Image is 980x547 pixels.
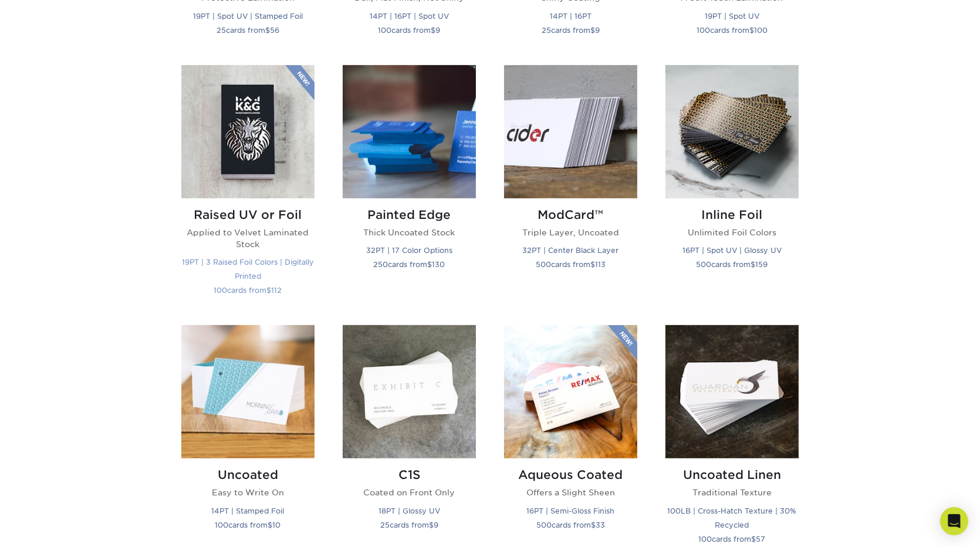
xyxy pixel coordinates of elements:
small: 19PT | 3 Raised Foil Colors | Digitally Printed [182,258,314,281]
small: cards from [542,26,600,35]
span: $ [590,26,595,35]
a: Raised UV or Foil Business Cards Raised UV or Foil Applied to Velvet Laminated Stock 19PT | 3 Rai... [181,65,315,312]
small: 14PT | 16PT | Spot UV [370,12,449,21]
span: 9 [436,26,441,35]
small: cards from [379,26,441,35]
small: 32PT | Center Black Layer [523,246,619,255]
img: Raised UV or Foil Business Cards [181,65,315,198]
small: cards from [536,521,605,529]
small: cards from [697,260,768,269]
span: 100 [754,26,768,35]
h2: Uncoated [181,468,315,482]
span: $ [749,26,754,35]
span: 500 [697,260,712,269]
span: 100 [215,521,229,529]
span: 25 [217,26,226,35]
small: 100LB | Cross-Hatch Texture | 30% Recycled [668,507,797,529]
p: Applied to Velvet Laminated Stock [181,227,315,251]
span: $ [590,260,595,269]
small: 14PT | Stamped Foil [212,507,285,515]
small: 19PT | Spot UV | Stamped Foil [193,12,303,21]
p: Triple Layer, Uncoated [504,227,637,238]
h2: Aqueous Coated [504,468,637,482]
img: New Product [608,325,637,360]
a: Painted Edge Business Cards Painted Edge Thick Uncoated Stock 32PT | 17 Color Options 250cards fr... [343,65,476,312]
small: 16PT | Semi-Gloss Finish [527,507,615,515]
p: Unlimited Foil Colors [665,227,799,238]
small: cards from [215,521,281,529]
small: cards from [217,26,279,35]
span: 159 [756,260,768,269]
span: $ [429,521,434,529]
span: 500 [536,521,552,529]
span: 56 [270,26,279,35]
img: Uncoated Linen Business Cards [665,325,799,458]
span: $ [267,286,272,295]
span: $ [752,535,756,543]
h2: Inline Foil [665,208,799,222]
small: cards from [374,260,445,269]
span: 130 [432,260,445,269]
small: cards from [697,26,768,35]
span: 33 [596,521,605,529]
span: $ [428,260,432,269]
span: 100 [697,26,710,35]
span: 100 [379,26,392,35]
img: Painted Edge Business Cards [343,65,476,198]
img: Uncoated Business Cards [181,325,315,458]
span: 25 [380,521,390,529]
small: 16PT | Spot UV | Glossy UV [682,246,782,255]
span: 250 [374,260,388,269]
p: Thick Uncoated Stock [343,227,476,238]
small: 14PT | 16PT [550,12,592,21]
span: 10 [273,521,281,529]
small: 19PT | Spot UV [705,12,759,21]
img: Aqueous Coated Business Cards [504,325,637,458]
span: 112 [272,286,282,295]
a: Inline Foil Business Cards Inline Foil Unlimited Foil Colors 16PT | Spot UV | Glossy UV 500cards ... [665,65,799,312]
h2: ModCard™ [504,208,637,222]
img: ModCard™ Business Cards [504,65,637,198]
p: Coated on Front Only [343,487,476,498]
span: 500 [536,260,551,269]
small: cards from [699,535,766,543]
span: $ [265,26,270,35]
span: 100 [699,535,712,543]
img: C1S Business Cards [343,325,476,458]
h2: C1S [343,468,476,482]
small: cards from [214,286,282,295]
small: 18PT | Glossy UV [379,507,440,515]
span: 9 [595,26,600,35]
span: $ [751,260,756,269]
p: Offers a Slight Sheen [504,487,637,498]
p: Traditional Texture [665,487,799,498]
h2: Uncoated Linen [665,468,799,482]
span: 25 [542,26,551,35]
h2: Painted Edge [343,208,476,222]
span: $ [268,521,273,529]
a: ModCard™ Business Cards ModCard™ Triple Layer, Uncoated 32PT | Center Black Layer 500cards from$113 [504,65,637,312]
span: $ [431,26,436,35]
span: 9 [434,521,438,529]
small: 32PT | 17 Color Options [366,246,452,255]
h2: Raised UV or Foil [181,208,315,222]
span: $ [591,521,596,529]
span: 113 [595,260,606,269]
small: cards from [380,521,438,529]
div: Open Intercom Messenger [940,507,968,535]
small: cards from [536,260,606,269]
span: 100 [214,286,228,295]
img: New Product [285,65,315,100]
span: 57 [756,535,766,543]
img: Inline Foil Business Cards [665,65,799,198]
p: Easy to Write On [181,487,315,498]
